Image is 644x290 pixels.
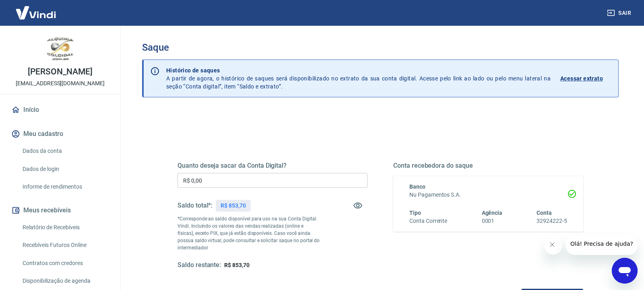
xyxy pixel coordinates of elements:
a: Informe de rendimentos [19,179,111,195]
iframe: Botão para abrir a janela de mensagens [612,258,638,284]
h5: Conta recebedora do saque [393,162,583,170]
a: Recebíveis Futuros Online [19,237,111,253]
h6: 32924222-5 [537,217,567,225]
a: Início [10,101,111,119]
button: Meu cadastro [10,125,111,143]
img: 75f0e068-a169-4282-90ca-448909385b8c.jpeg [44,32,76,64]
h3: Saque [142,42,619,53]
a: Dados da conta [19,143,111,159]
a: Dados de login [19,161,111,177]
h5: Saldo total*: [178,202,213,210]
h6: Nu Pagamentos S.A. [409,191,567,199]
p: [PERSON_NAME] [28,68,92,76]
h5: Quanto deseja sacar da Conta Digital? [178,162,367,170]
p: A partir de agora, o histórico de saques será disponibilizado no extrato da sua conta digital. Ac... [166,66,551,90]
p: R$ 853,70 [221,202,246,210]
p: Acessar extrato [560,74,603,82]
span: Conta [537,210,552,216]
span: Banco [409,183,425,190]
h6: Conta Corrente [409,217,447,225]
p: *Corresponde ao saldo disponível para uso na sua Conta Digital Vindi. Incluindo os valores das ve... [178,215,320,251]
a: Disponibilização de agenda [19,273,111,289]
iframe: Fechar mensagem [544,237,562,255]
a: Contratos com credores [19,255,111,271]
h5: Saldo restante: [178,261,221,269]
button: Sair [605,6,634,21]
p: Histórico de saques [166,66,551,74]
a: Relatório de Recebíveis [19,219,111,236]
span: Agência [482,210,503,216]
iframe: Mensagem da empresa [566,235,638,255]
h6: 0001 [482,217,503,225]
img: Vindi [10,0,62,25]
span: R$ 853,70 [224,262,250,268]
button: Meus recebíveis [10,202,111,219]
p: [EMAIL_ADDRESS][DOMAIN_NAME] [16,79,105,88]
a: Acessar extrato [560,66,612,90]
span: Tipo [409,210,421,216]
